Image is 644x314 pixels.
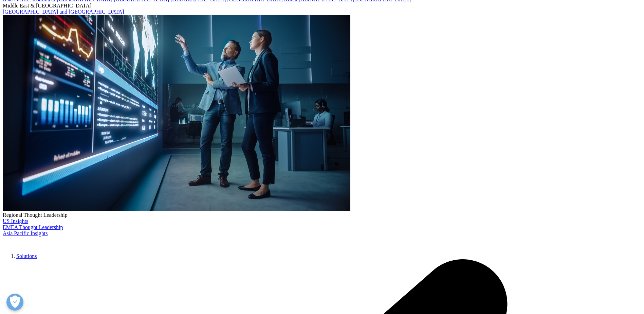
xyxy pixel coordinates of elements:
[3,15,350,211] img: 2093_analyzing-data-using-big-screen-display-and-laptop.png
[3,212,641,218] div: Regional Thought Leadership
[3,218,28,224] a: US Insights
[3,3,641,9] div: Middle East & [GEOGRAPHIC_DATA]
[16,253,37,259] a: Solutions
[3,230,48,236] a: Asia Pacific Insights
[3,237,57,246] img: IQVIA Healthcare Information Technology and Pharma Clinical Research Company
[6,294,23,311] button: 優先設定センターを開く
[3,9,124,15] a: [GEOGRAPHIC_DATA] and [GEOGRAPHIC_DATA]
[3,224,63,230] a: EMEA Thought Leadership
